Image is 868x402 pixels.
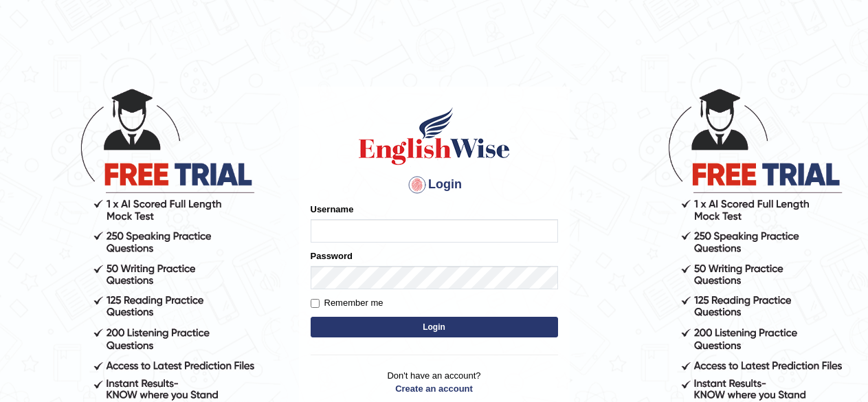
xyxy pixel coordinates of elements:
[311,296,383,310] label: Remember me
[311,299,320,308] input: Remember me
[356,105,513,167] img: Logo of English Wise sign in for intelligent practice with AI
[311,249,353,263] label: Password
[311,382,558,395] a: Create an account
[311,174,558,196] h4: Login
[311,203,354,216] label: Username
[311,317,558,337] button: Login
